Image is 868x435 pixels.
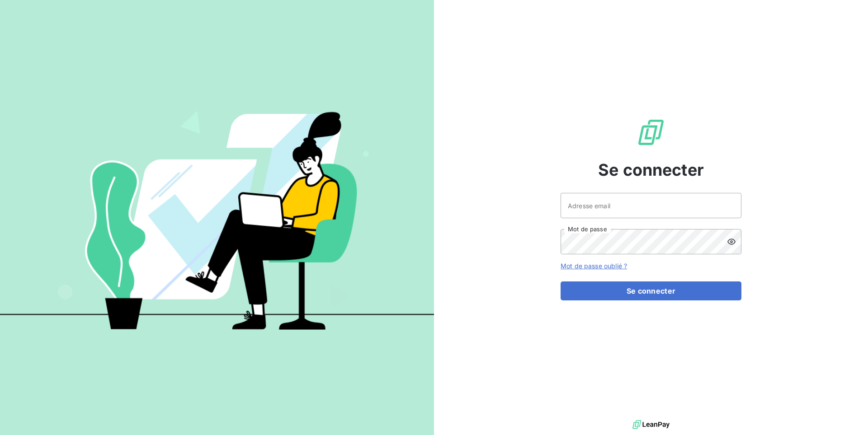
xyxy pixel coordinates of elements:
[598,158,704,182] span: Se connecter
[561,281,741,300] button: Se connecter
[561,193,741,218] input: placeholder
[561,262,627,270] a: Mot de passe oublié ?
[637,118,665,147] img: Logo LeanPay
[632,418,670,431] img: logo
